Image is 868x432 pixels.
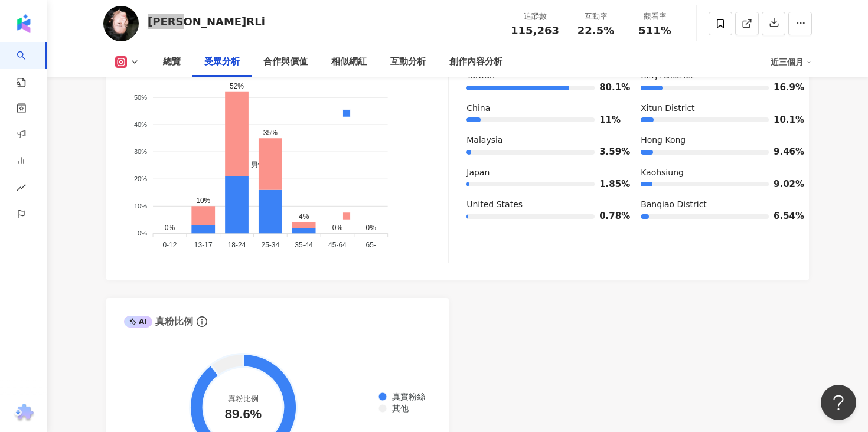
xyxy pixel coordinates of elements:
tspan: 18-24 [228,241,246,249]
div: China [466,103,617,114]
span: rise [17,176,26,202]
span: 9.02% [774,180,791,189]
div: Japan [466,167,617,179]
img: KOL Avatar [103,6,139,41]
span: 男性 [242,161,265,169]
img: chrome extension [12,404,35,423]
div: 受眾分析 [204,55,240,69]
div: 相似網紅 [331,55,367,69]
div: 近三個月 [771,53,812,71]
div: Banqiao District [641,199,791,211]
div: Hong Kong [641,135,791,146]
div: 合作與價值 [263,55,308,69]
span: 80.1% [599,83,617,92]
div: Kaohsiung [641,167,791,179]
tspan: 25-34 [261,241,279,249]
div: AI [124,316,152,328]
tspan: 65- [366,241,376,249]
span: 0.78% [599,212,617,221]
div: 互動率 [573,11,618,22]
div: [PERSON_NAME]RLi [148,14,265,29]
iframe: Help Scout Beacon - Open [821,385,856,420]
span: 10.1% [774,116,791,125]
tspan: 35-44 [295,241,313,249]
span: 6.54% [774,212,791,221]
div: 總覽 [163,55,181,69]
span: 其他 [383,404,409,413]
span: 511% [638,25,671,37]
div: 追蹤數 [511,11,559,22]
tspan: 45-64 [328,241,347,249]
div: 互動分析 [390,55,426,69]
div: 觀看率 [632,11,677,22]
tspan: 10% [134,202,147,210]
tspan: 30% [134,148,147,155]
span: 16.9% [774,83,791,92]
tspan: 20% [134,175,147,182]
tspan: 13-17 [194,241,213,249]
span: 115,263 [511,24,559,37]
div: United States [466,199,617,211]
div: Malaysia [466,135,617,146]
span: 9.46% [774,148,791,156]
div: Xitun District [641,103,791,114]
tspan: 40% [134,121,147,128]
span: info-circle [195,315,209,329]
a: search [17,42,40,89]
span: 1.85% [599,180,617,189]
img: logo icon [14,14,33,33]
tspan: 50% [134,94,147,101]
span: 真實粉絲 [383,392,425,401]
span: 11% [599,116,617,125]
span: 3.59% [599,148,617,156]
div: 創作內容分析 [449,55,502,69]
tspan: 0-12 [162,241,177,249]
span: 22.5% [577,25,614,37]
tspan: 0% [138,230,147,237]
div: 真粉比例 [124,315,193,328]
